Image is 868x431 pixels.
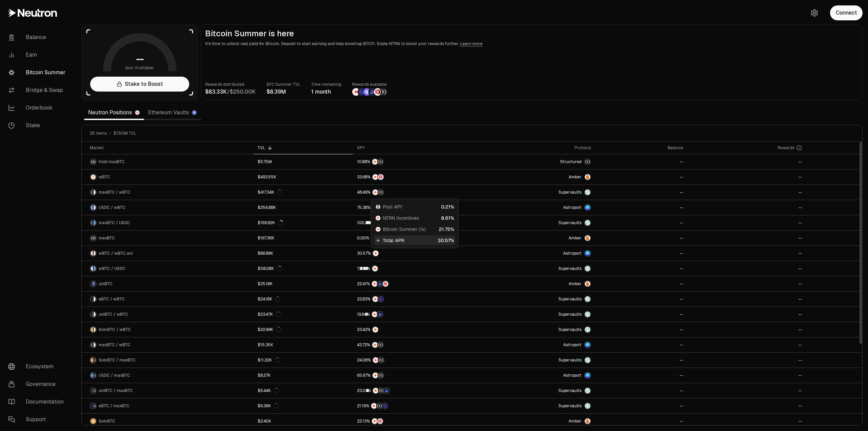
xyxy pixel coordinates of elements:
img: NTRN [371,403,377,409]
span: SolvBTC / maxBTC [99,357,136,363]
div: $2.40K [258,418,271,424]
button: NTRNBedrock DiamondsMars Fragments [357,280,470,287]
img: SolvBTC Logo [91,327,93,332]
img: Bedrock Diamonds [377,312,383,317]
img: Structured Points [377,403,382,409]
a: AmberAmber [474,276,595,291]
a: -- [687,200,806,215]
a: -- [687,246,806,261]
img: wBTC.axl Logo [94,251,96,256]
img: Supervaults [585,296,590,302]
a: -- [687,383,806,398]
img: NTRN [373,327,378,332]
a: -- [687,353,806,368]
img: maxBTC Logo [91,159,96,164]
span: Supervaults [558,357,581,363]
p: Time remaining [311,81,341,88]
a: -- [687,231,806,246]
img: uniBTC Logo [91,388,93,393]
img: USDC Logo [94,220,96,226]
span: your multiplier [125,64,155,71]
div: $493.55K [258,174,276,180]
span: Astroport [563,373,581,378]
a: $417.34K [254,185,353,200]
img: EtherFi Points [382,403,388,409]
img: maxBTC Logo [94,357,96,363]
a: SupervaultsSupervaults [474,398,595,413]
a: NTRN [353,322,474,337]
img: NTRN [372,281,377,287]
p: It's time to unlock real yield for Bitcoin. Deposit to start earning and help boostrap BTCFi. Sta... [205,40,858,47]
img: NTRN [373,251,378,256]
div: 1 month [311,88,341,96]
span: maxBTC [99,235,115,241]
span: 25 items [90,131,107,136]
div: $167.36K [258,235,274,241]
a: -- [687,261,806,276]
button: NTRNMars Fragments [357,174,470,180]
a: -- [687,292,806,307]
img: maxBTC Logo [94,373,96,378]
a: -- [595,398,688,413]
span: eBTC / wBTC [99,296,125,302]
a: NTRNMars Fragments [353,170,474,184]
a: StructuredmaxBTC [474,154,595,169]
div: $23.47K [258,312,281,317]
div: $58.08K [258,266,282,271]
img: Structured Points [378,388,384,393]
a: -- [595,322,688,337]
img: NTRN [372,159,378,164]
img: maxBTC Logo [91,220,93,226]
a: $58.08K [254,261,353,276]
div: $24.18K [258,296,280,302]
span: Hold maxBTC [99,159,125,164]
a: -- [687,185,806,200]
img: NTRN [373,357,378,363]
span: wBTC [99,174,110,180]
img: Supervaults [585,312,590,317]
a: Support [3,411,73,428]
img: NTRN [373,190,378,195]
a: NTRNBedrock Diamonds [353,307,474,322]
a: -- [595,307,688,322]
a: $22.99K [254,322,353,337]
img: Structured Points [378,373,383,378]
a: -- [595,231,688,246]
a: SupervaultsSupervaults [474,261,595,276]
img: maxBTC [585,159,590,164]
a: $6.44K [254,383,353,398]
img: Bedrock Diamonds [377,281,383,287]
img: eBTC Logo [91,296,93,302]
img: uniBTC Logo [91,281,96,287]
img: USDC Logo [94,266,96,271]
img: NTRN [373,373,378,378]
a: $2.40K [254,414,353,429]
div: $15.35K [258,342,273,348]
img: wBTC Logo [91,251,93,256]
img: Ethereum Logo [192,111,196,115]
a: NTRNStructured Points [353,353,474,368]
a: Governance [3,375,73,393]
img: Structured Points [378,190,383,195]
a: uniBTC LogowBTC LogouniBTC / wBTC [82,307,254,322]
img: Amber [585,174,590,180]
a: $15.35K [254,337,353,352]
a: maxBTC LogomaxBTC [82,231,254,246]
a: uniBTC LogouniBTC [82,276,254,291]
a: -- [595,261,688,276]
img: NTRN [372,266,378,271]
a: Astroport [474,337,595,352]
button: NTRN [357,265,470,272]
button: NTRNStructured Points [357,189,470,196]
span: maxBTC / wBTC [99,190,131,195]
span: Amber [569,174,581,180]
img: Structured Points [378,342,383,348]
a: -- [595,276,688,291]
img: maxBTC Logo [91,342,93,348]
img: Mars Fragments [374,88,381,96]
span: wBTC / USDC [99,266,125,271]
a: $6.36K [254,398,353,413]
a: -- [595,337,688,352]
a: -- [595,292,688,307]
a: Bitcoin Summer [3,64,73,81]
